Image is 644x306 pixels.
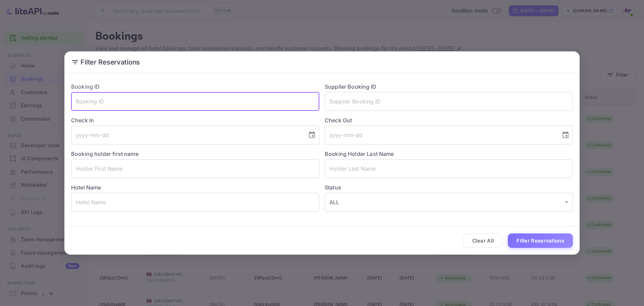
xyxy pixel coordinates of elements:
[464,233,503,248] button: Clear All
[71,184,101,191] label: Hotel Name
[71,150,139,157] label: Booking holder first name
[71,126,303,144] input: yyyy-mm-dd
[325,193,573,212] div: ALL
[325,159,573,178] input: Holder Last Name
[71,83,100,90] label: Booking ID
[305,128,319,142] button: Choose date
[71,92,319,111] input: Booking ID
[71,116,319,124] label: Check In
[559,128,572,142] button: Choose date
[325,150,394,157] label: Booking Holder Last Name
[71,159,319,178] input: Holder First Name
[71,193,319,212] input: Hotel Name
[325,183,573,191] label: Status
[64,51,580,73] h2: Filter Reservations
[325,83,376,90] label: Supplier Booking ID
[325,126,556,144] input: yyyy-mm-dd
[508,233,573,248] button: Filter Reservations
[325,116,573,124] label: Check Out
[325,92,573,111] input: Supplier Booking ID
